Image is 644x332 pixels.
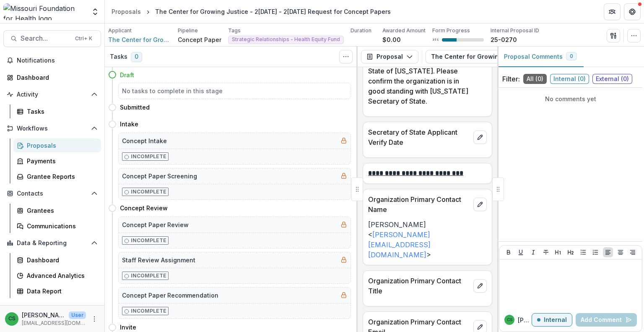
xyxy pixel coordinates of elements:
[368,276,470,296] p: Organization Primary Contact Title
[13,219,101,233] a: Communications
[502,74,520,84] p: Filter:
[13,170,101,183] a: Grantee Reports
[27,206,94,215] div: Grantees
[27,141,94,150] div: Proposals
[17,125,88,132] span: Workflows
[108,5,394,18] nav: breadcrumb
[122,136,167,145] h5: Concept Intake
[131,153,166,160] p: Incomplete
[3,236,101,250] button: Open Data & Reporting
[120,103,150,112] h4: Submitted
[73,34,94,43] div: Ctrl + K
[523,74,547,84] span: All ( 0 )
[553,247,563,257] button: Heading 1
[566,247,576,257] button: Heading 2
[108,5,144,18] a: Proposals
[122,86,347,95] h5: No tasks to complete in this stage
[544,316,567,324] p: Internal
[528,247,538,257] button: Italicize
[3,122,101,135] button: Open Workflows
[89,3,101,20] button: Open entity switcher
[13,105,101,118] a: Tasks
[178,27,198,34] p: Pipeline
[3,187,101,200] button: Open Contacts
[592,74,632,84] span: External ( 0 )
[27,256,94,264] div: Dashboard
[122,220,189,229] h5: Concept Paper Review
[502,94,639,103] p: No comments yet
[22,311,65,319] p: [PERSON_NAME]
[368,230,431,259] a: [PERSON_NAME][EMAIL_ADDRESS][DOMAIN_NAME]
[110,53,127,60] h3: Tasks
[122,256,195,264] h5: Staff Review Assignment
[120,204,168,212] h4: Concept Review
[131,52,142,62] span: 0
[516,247,526,257] button: Underline
[351,27,371,34] p: Duration
[122,172,197,180] h5: Concept Paper Screening
[131,272,166,280] p: Incomplete
[491,27,539,34] p: Internal Proposal ID
[382,35,401,44] p: $0.00
[361,50,418,63] button: Proposal
[27,222,94,230] div: Communications
[155,7,391,16] div: The Center for Growing Justice - 2[DATE] - 2[DATE] Request for Concept Papers
[339,50,353,63] button: Toggle View Cancelled Tasks
[3,30,101,47] button: Search...
[178,35,221,44] p: Concept Paper
[578,247,588,257] button: Bullet List
[603,247,613,257] button: Align Left
[473,279,487,293] button: edit
[17,91,88,98] span: Activity
[13,154,101,168] a: Payments
[624,3,641,20] button: Get Help
[604,3,621,20] button: Partners
[368,194,470,214] p: Organization Primary Contact Name
[3,88,101,101] button: Open Activity
[432,27,470,34] p: Form Progress
[17,73,94,82] div: Dashboard
[21,34,70,42] span: Search...
[3,71,101,84] a: Dashboard
[108,35,171,44] a: The Center for Growing Justice
[27,157,94,165] div: Payments
[27,287,94,295] div: Data Report
[120,120,138,128] h4: Intake
[69,311,86,319] p: User
[228,27,241,34] p: Tags
[232,37,340,42] span: Strategic Relationships - Health Equity Fund
[27,107,94,116] div: Tasks
[576,313,637,327] button: Add Comment
[432,37,439,43] p: 35 %
[122,291,218,300] h5: Concept Paper Recommendation
[615,247,626,257] button: Align Center
[507,318,512,322] div: Chase Shiflet
[570,53,573,59] span: 0
[13,139,101,152] a: Proposals
[8,316,16,322] div: Chase Shiflet
[22,319,86,327] p: [EMAIL_ADDRESS][DOMAIN_NAME]
[108,27,132,34] p: Applicant
[518,316,532,324] p: [PERSON_NAME]
[13,284,101,298] a: Data Report
[541,247,551,257] button: Strike
[13,269,101,282] a: Advanced Analytics
[491,35,517,44] p: 25-0270
[13,253,101,267] a: Dashboard
[628,247,638,257] button: Align Right
[131,188,166,196] p: Incomplete
[112,7,141,16] div: Proposals
[382,27,426,34] p: Awarded Amount
[131,307,166,315] p: Incomplete
[13,204,101,217] a: Grantees
[27,271,94,280] div: Advanced Analytics
[17,57,98,64] span: Notifications
[89,314,99,324] button: More
[497,47,584,67] button: Proposal Comments
[17,190,88,197] span: Contacts
[368,220,487,260] p: [PERSON_NAME] < >
[3,54,101,67] button: Notifications
[368,127,470,147] p: Secretary of State Applicant Verify Date
[3,3,86,20] img: Missouri Foundation for Health logo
